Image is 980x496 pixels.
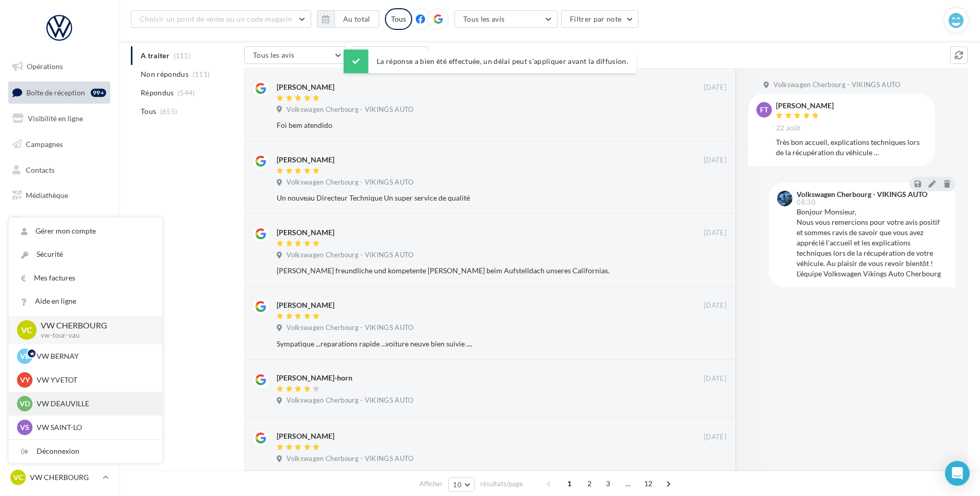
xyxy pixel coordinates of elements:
div: [PERSON_NAME] [277,300,334,310]
span: 22 août [776,124,800,133]
a: Gérer mon compte [9,220,162,243]
span: Volkswagen Cherbourg - VIKINGS AUTO [286,454,413,464]
a: Calendrier [6,210,112,232]
div: [PERSON_NAME]-horn [277,373,352,383]
span: Volkswagen Cherbourg - VIKINGS AUTO [286,396,413,405]
span: (544) [178,89,195,97]
span: Calendrier [26,217,60,225]
span: (111) [193,70,210,78]
div: Bonjour Monsieur, Nous vous remercions pour votre avis positif et sommes ravis de savoir que vous... [797,207,947,279]
div: Foi bem atendido [277,120,660,130]
p: VW BERNAY [37,351,150,361]
span: VC [21,324,32,336]
a: Aide en ligne [9,290,162,313]
span: Afficher [419,479,443,489]
span: Volkswagen Cherbourg - VIKINGS AUTO [773,80,900,90]
div: Tous [385,8,412,30]
span: (655) [160,107,178,115]
span: 10 [453,481,462,489]
button: Au total [317,10,379,28]
a: Campagnes DataOnDemand [6,270,112,301]
span: 2 [581,475,598,492]
span: [DATE] [704,433,726,442]
p: VW SAINT-LO [37,422,150,433]
span: [DATE] [704,156,726,165]
span: [DATE] [704,301,726,310]
div: Un nouveau Directeur Technique Un super service de qualité [277,193,660,203]
div: [PERSON_NAME] [776,102,834,109]
span: Tous les avis [463,14,505,23]
button: Choisir un point de vente ou un code magasin [131,10,311,28]
button: Au total [334,10,379,28]
span: [DATE] [704,83,726,92]
span: Volkswagen Cherbourg - VIKINGS AUTO [286,178,413,187]
p: VW YVETOT [37,375,150,385]
button: Filtrer par note [561,10,639,28]
div: Déconnexion [9,440,162,463]
span: VB [20,351,30,361]
button: 10 [448,477,475,492]
span: Médiathèque [26,191,68,200]
span: [DATE] [704,228,726,238]
div: [PERSON_NAME] freundliche und kompetente [PERSON_NAME] beim Aufstelldach unseres Californias. [277,266,660,276]
span: 1 [561,475,578,492]
span: [DATE] [704,374,726,384]
div: [PERSON_NAME] [277,431,334,441]
span: FT [760,105,768,115]
button: Filtrer par note [351,46,429,64]
div: La réponse a bien été effectuée, un délai peut s’appliquer avant la diffusion. [344,49,636,73]
span: Non répondus [141,69,189,79]
div: [PERSON_NAME] [277,82,334,92]
span: VS [20,422,29,433]
span: Volkswagen Cherbourg - VIKINGS AUTO [286,323,413,333]
span: Volkswagen Cherbourg - VIKINGS AUTO [286,105,413,114]
p: vw-tour-vau [41,331,146,340]
span: Répondus [141,88,174,98]
button: Tous les avis [244,46,347,64]
span: VC [13,472,23,483]
p: VW CHERBOURG [41,320,146,332]
div: Volkswagen Cherbourg - VIKINGS AUTO [797,191,927,198]
span: 12 [640,475,657,492]
p: VW DEAUVILLE [37,399,150,409]
a: Opérations [6,56,112,77]
span: Volkswagen Cherbourg - VIKINGS AUTO [286,251,413,260]
span: 08:30 [797,199,816,206]
div: [PERSON_NAME] [277,155,334,165]
span: Opérations [27,62,63,71]
a: Contacts [6,159,112,181]
p: VW CHERBOURG [30,472,98,483]
a: Sécurité [9,243,162,266]
a: Campagnes [6,134,112,155]
span: Contacts [26,165,55,174]
span: VD [20,399,30,409]
a: Mes factures [9,267,162,290]
div: Très bon accueil, explications techniques lors de la récupération du véhicule … [776,137,926,158]
a: Visibilité en ligne [6,108,112,129]
span: 3 [600,475,616,492]
span: ... [620,475,636,492]
span: Boîte de réception [26,88,85,96]
span: Tous les avis [253,51,295,59]
span: Choisir un point de vente ou un code magasin [140,14,292,23]
a: PLV et print personnalisable [6,236,112,267]
div: Sympatique ...reparations rapide ...voiture neuve bien suivie .... [277,339,660,349]
div: Open Intercom Messenger [945,461,970,486]
span: Tous [141,106,156,117]
div: [PERSON_NAME] [277,227,334,238]
a: VC VW CHERBOURG [8,468,110,487]
span: résultats/page [480,479,523,489]
span: VY [20,375,30,385]
span: Visibilité en ligne [28,114,83,123]
button: Tous les avis [454,10,557,28]
a: Médiathèque [6,185,112,206]
div: 99+ [91,89,106,97]
a: Boîte de réception99+ [6,81,112,104]
span: Campagnes [26,140,63,148]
